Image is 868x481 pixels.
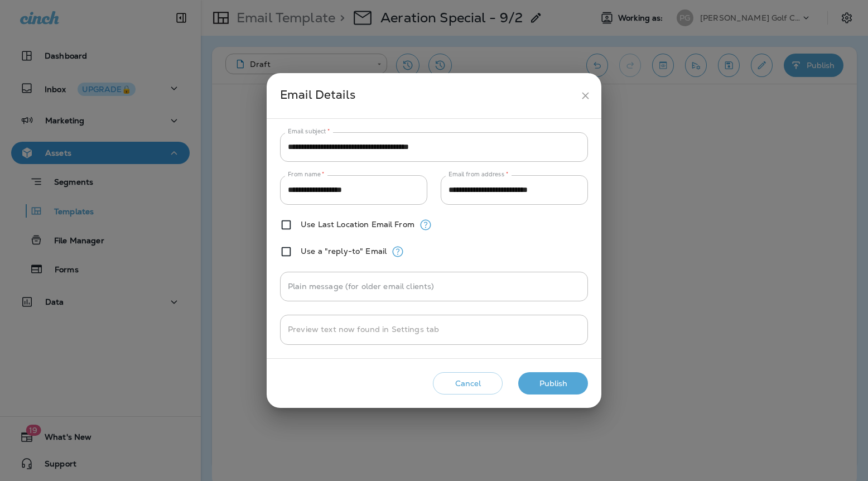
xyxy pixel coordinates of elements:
label: Email from address [449,170,508,179]
button: Cancel [433,372,503,395]
button: close [575,85,596,106]
label: From name [288,170,325,179]
div: Email Details [280,85,575,106]
label: Email subject [288,127,330,136]
button: Publish [518,372,588,395]
label: Use Last Location Email From [301,220,414,229]
label: Use a "reply-to" Email [301,247,387,256]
